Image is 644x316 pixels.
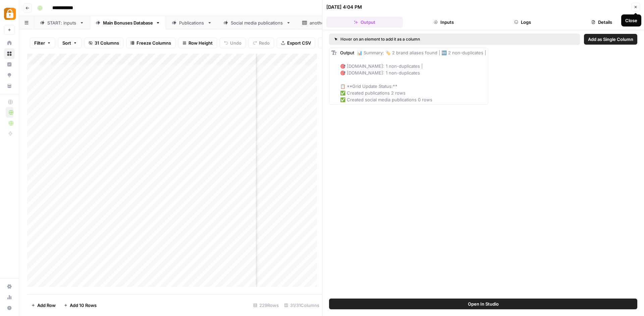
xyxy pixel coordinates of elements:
[90,16,166,30] a: Main Bonuses Database
[329,299,637,309] button: Open In Studio
[468,301,499,307] span: Open In Studio
[4,292,15,303] a: Usage
[340,50,354,55] span: Output
[189,40,213,46] span: Row Height
[37,302,56,309] span: Add Row
[166,16,218,30] a: Publications
[27,300,60,311] button: Add Row
[60,300,101,311] button: Add 10 Rows
[4,59,15,70] a: Insights
[297,16,389,30] a: another grid: extracted sources
[563,17,640,28] button: Details
[220,38,246,48] button: Undo
[485,17,561,28] button: Logs
[178,38,217,48] button: Row Height
[58,38,82,48] button: Sort
[584,34,637,45] button: Add as Single Column
[218,16,297,30] a: Social media publications
[588,36,633,43] span: Add as Single Column
[103,19,153,26] div: Main Bonuses Database
[4,281,15,292] a: Settings
[126,38,175,48] button: Freeze Columns
[340,50,486,102] span: 📊 Summary: 🏷️ 2 brand aliases found | 🆕 2 non-duplicates | 🎯 [DOMAIN_NAME]: 1 non-duplicates | 🎯 ...
[62,40,71,46] span: Sort
[4,81,15,91] a: Your Data
[249,38,274,48] button: Redo
[326,17,403,28] button: Output
[231,19,283,26] div: Social media publications
[4,48,15,59] a: Browse
[4,5,15,22] button: Workspace: Adzz
[4,38,15,48] a: Home
[406,17,482,28] button: Inputs
[30,38,55,48] button: Filter
[287,40,311,46] span: Export CSV
[230,40,241,46] span: Undo
[4,70,15,81] a: Opportunities
[84,38,123,48] button: 31 Columns
[310,19,376,26] div: another grid: extracted sources
[281,300,322,311] div: 31/31 Columns
[34,16,90,30] a: START: inputs
[179,19,205,26] div: Publications
[4,8,16,20] img: Adzz Logo
[251,300,281,311] div: 229 Rows
[95,40,119,46] span: 31 Columns
[277,38,315,48] button: Export CSV
[326,4,362,10] div: [DATE] 4:04 PM
[34,40,45,46] span: Filter
[259,40,270,46] span: Redo
[137,40,171,46] span: Freeze Columns
[334,36,497,42] div: Hover on an element to add it as a column
[4,303,15,313] button: Help + Support
[70,302,97,309] span: Add 10 Rows
[47,19,77,26] div: START: inputs
[625,17,637,24] div: Close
